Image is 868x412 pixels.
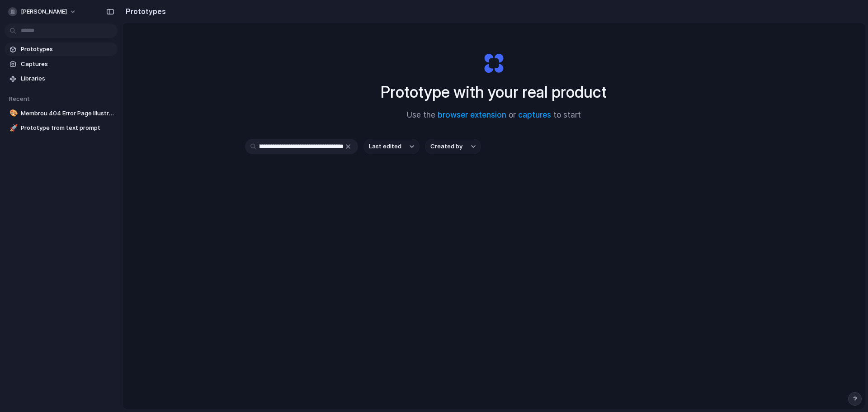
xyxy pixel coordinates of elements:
button: 🚀 [8,123,17,133]
span: Recent [9,95,30,102]
button: [PERSON_NAME] [5,5,81,19]
span: Membrou 404 Error Page Illustration [21,109,114,118]
a: Captures [5,57,118,71]
a: Prototypes [5,43,118,56]
a: captures [518,110,551,119]
a: Libraries [5,72,118,85]
span: Created by [430,142,462,151]
span: Captures [21,60,114,69]
h1: Prototype with your real product [381,80,607,104]
button: Created by [425,139,481,154]
span: Prototypes [21,45,114,54]
button: Last edited [363,139,420,154]
span: Use the or to start [407,109,581,121]
h2: Prototypes [122,6,166,17]
div: 🎨 [9,108,16,118]
span: [PERSON_NAME] [21,7,67,16]
a: 🚀Prototype from text prompt [5,121,118,135]
div: 🚀 [9,123,16,133]
a: browser extension [438,110,506,119]
a: 🎨Membrou 404 Error Page Illustration [5,107,118,120]
span: Libraries [21,74,114,83]
button: 🎨 [8,109,17,118]
span: Prototype from text prompt [21,123,114,133]
span: Last edited [369,142,401,151]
